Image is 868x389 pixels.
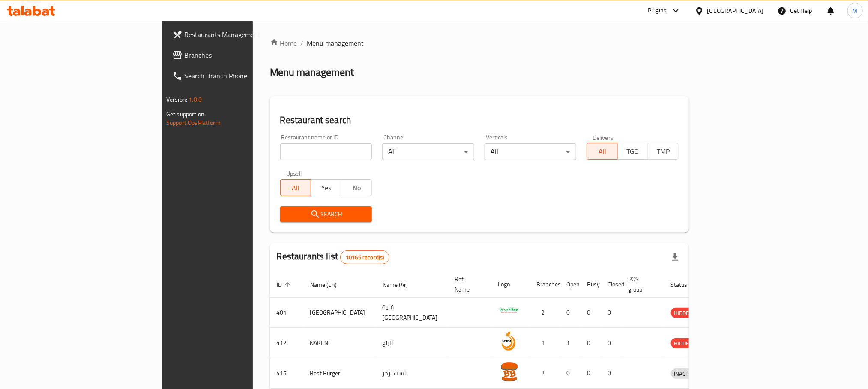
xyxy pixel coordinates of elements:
[184,50,300,60] span: Branches
[587,143,617,160] button: All
[383,280,419,290] span: Name (Ar)
[853,6,858,15] span: M
[340,250,389,264] div: Total records count
[280,206,372,222] button: Search
[341,253,389,262] span: 10165 record(s)
[648,143,679,160] button: TMP
[498,361,520,382] img: Best Burger
[184,71,300,81] span: Search Branch Phone
[617,143,648,160] button: TGO
[560,298,581,328] td: 0
[560,358,581,389] td: 0
[601,328,622,358] td: 0
[498,300,520,321] img: Spicy Village
[601,271,622,298] th: Closed
[581,358,601,389] td: 0
[671,308,697,318] span: HIDDEN
[629,274,654,295] span: POS group
[530,328,560,358] td: 1
[189,94,202,105] span: 1.0.0
[165,24,307,45] a: Restaurants Management
[166,94,187,105] span: Version:
[165,45,307,65] a: Branches
[270,38,689,48] nav: breadcrumb
[665,247,685,268] div: Export file
[376,358,448,389] td: بست برجر
[652,145,675,158] span: TMP
[593,134,614,140] label: Delivery
[671,308,697,318] div: HIDDEN
[648,6,667,16] div: Plugins
[560,271,581,298] th: Open
[601,358,622,389] td: 0
[581,271,601,298] th: Busy
[284,182,308,194] span: All
[184,29,300,40] span: Restaurants Management
[491,271,530,298] th: Logo
[621,145,645,158] span: TGO
[280,114,679,127] h2: Restaurant search
[382,143,474,160] div: All
[287,209,365,220] span: Search
[345,182,368,194] span: No
[671,280,699,290] span: Status
[530,298,560,328] td: 2
[581,328,601,358] td: 0
[165,65,307,86] a: Search Branch Phone
[707,6,764,15] div: [GEOGRAPHIC_DATA]
[671,368,700,379] div: INACTIVE
[310,280,348,290] span: Name (En)
[671,339,697,348] span: HIDDEN
[376,298,448,328] td: قرية [GEOGRAPHIC_DATA]
[286,171,302,177] label: Upsell
[581,298,601,328] td: 0
[303,328,376,358] td: NARENJ
[166,117,221,128] a: Support.OpsPlatform
[560,328,581,358] td: 1
[303,358,376,389] td: Best Burger
[455,274,481,295] span: Ref. Name
[314,182,338,194] span: Yes
[530,358,560,389] td: 2
[270,65,354,79] h2: Menu management
[307,38,364,48] span: Menu management
[590,145,614,158] span: All
[311,179,341,196] button: Yes
[303,298,376,328] td: [GEOGRAPHIC_DATA]
[277,280,293,290] span: ID
[498,330,520,352] img: NARENJ
[601,298,622,328] td: 0
[280,179,311,196] button: All
[166,109,206,120] span: Get support on:
[485,143,577,160] div: All
[671,369,700,379] span: INACTIVE
[530,271,560,298] th: Branches
[277,250,390,264] h2: Restaurants list
[376,328,448,358] td: نارنج
[341,179,372,196] button: No
[280,143,372,160] input: Search for restaurant name or ID..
